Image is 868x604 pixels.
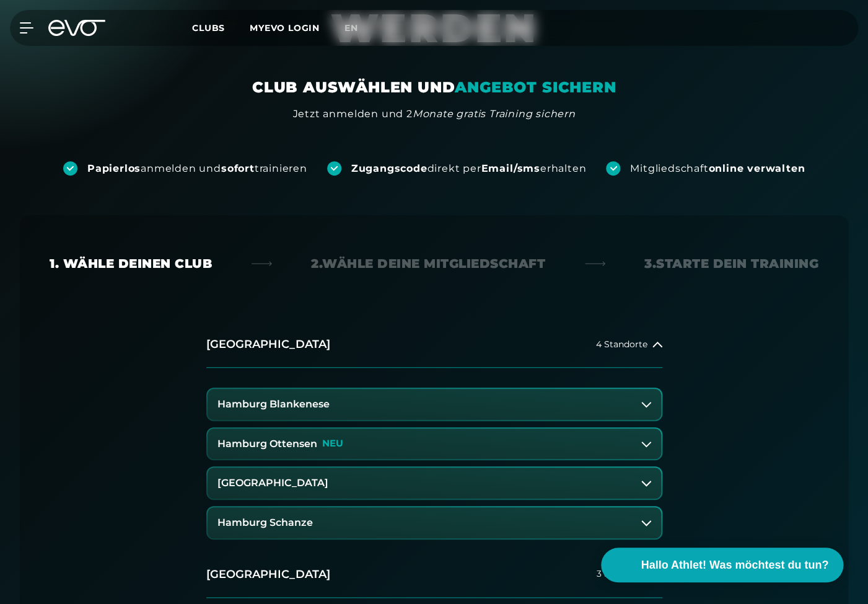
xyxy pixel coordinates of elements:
[344,21,373,35] a: en
[250,22,320,33] a: MYEVO LOGIN
[208,429,661,460] button: Hamburg OttensenNEU
[206,552,662,598] button: [GEOGRAPHIC_DATA]3 Standorte
[322,438,343,449] p: NEU
[708,162,805,174] strong: online verwalten
[221,162,255,174] strong: sofort
[192,22,225,33] span: Clubs
[641,557,828,574] span: Hallo Athlet! Was möchtest du tun?
[208,389,661,420] button: Hamburg Blankenese
[413,108,576,120] em: Monate gratis Training sichern
[344,22,358,33] span: en
[644,255,818,272] div: 3. Starte dein Training
[293,107,576,122] div: Jetzt anmelden und 2
[351,162,427,174] strong: Zugangscode
[630,162,805,175] div: Mitgliedschaft
[87,162,141,174] strong: Papierlos
[206,567,330,582] h2: [GEOGRAPHIC_DATA]
[217,438,317,450] h3: Hamburg Ottensen
[208,507,661,538] button: Hamburg Schanze
[217,517,313,528] h3: Hamburg Schanze
[311,255,545,272] div: 2. Wähle deine Mitgliedschaft
[252,78,616,97] div: CLUB AUSWÄHLEN UND
[217,399,330,410] h3: Hamburg Blankenese
[87,162,307,175] div: anmelden und trainieren
[192,22,250,33] a: Clubs
[50,255,212,272] div: 1. Wähle deinen Club
[601,548,843,582] button: Hallo Athlet! Was möchtest du tun?
[351,162,586,175] div: direkt per erhalten
[597,569,647,579] span: 3 Standorte
[481,162,540,174] strong: Email/sms
[596,340,647,349] span: 4 Standorte
[208,468,661,499] button: [GEOGRAPHIC_DATA]
[455,78,616,96] em: ANGEBOT SICHERN
[206,337,330,352] h2: [GEOGRAPHIC_DATA]
[206,322,662,368] button: [GEOGRAPHIC_DATA]4 Standorte
[217,477,328,489] h3: [GEOGRAPHIC_DATA]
